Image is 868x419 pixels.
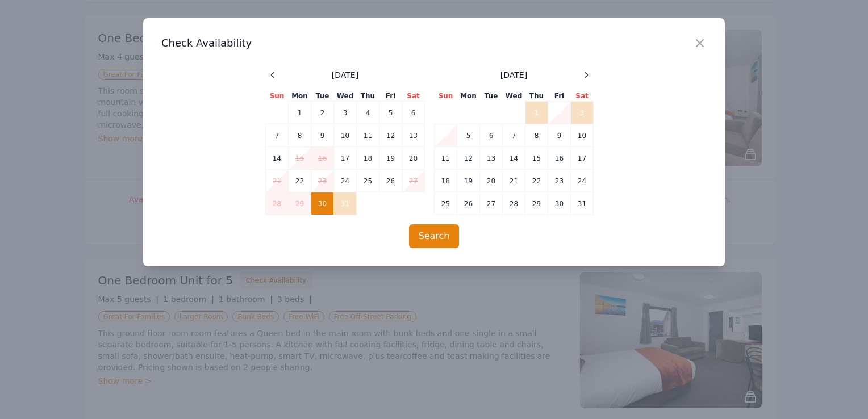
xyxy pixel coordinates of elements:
td: 16 [548,147,571,170]
td: 18 [435,170,457,192]
td: 31 [334,192,357,215]
td: 23 [311,170,334,192]
td: 15 [525,147,548,170]
td: 24 [334,170,357,192]
td: 30 [311,192,334,215]
td: 2 [548,102,571,124]
td: 7 [503,124,525,147]
th: Thu [525,91,548,102]
td: 27 [402,170,425,192]
td: 10 [334,124,357,147]
th: Wed [334,91,357,102]
td: 1 [525,102,548,124]
td: 31 [571,192,594,215]
td: 9 [548,124,571,147]
td: 22 [525,170,548,192]
th: Wed [503,91,525,102]
td: 8 [525,124,548,147]
td: 26 [379,170,402,192]
td: 21 [503,170,525,192]
th: Sat [402,91,425,102]
td: 2 [311,102,334,124]
th: Thu [357,91,379,102]
td: 3 [334,102,357,124]
td: 6 [480,124,503,147]
td: 23 [548,170,571,192]
td: 7 [266,124,289,147]
td: 14 [503,147,525,170]
td: 8 [289,124,311,147]
td: 13 [402,124,425,147]
td: 15 [289,147,311,170]
td: 21 [266,170,289,192]
td: 29 [289,192,311,215]
td: 12 [457,147,480,170]
td: 30 [548,192,571,215]
h3: Check Availability [161,36,707,50]
th: Tue [311,91,334,102]
td: 6 [402,102,425,124]
td: 20 [480,170,503,192]
th: Tue [480,91,503,102]
td: 11 [357,124,379,147]
th: Sun [266,91,289,102]
td: 4 [435,124,457,147]
td: 17 [571,147,594,170]
td: 28 [266,192,289,215]
span: [DATE] [332,69,358,81]
th: Mon [457,91,480,102]
span: [DATE] [500,69,527,81]
td: 3 [571,102,594,124]
td: 25 [357,170,379,192]
td: 1 [289,102,311,124]
th: Mon [289,91,311,102]
td: 19 [457,170,480,192]
td: 28 [503,192,525,215]
td: 29 [525,192,548,215]
td: 14 [266,147,289,170]
td: 12 [379,124,402,147]
td: 17 [334,147,357,170]
td: 5 [379,102,402,124]
td: 13 [480,147,503,170]
td: 20 [402,147,425,170]
td: 19 [379,147,402,170]
td: 24 [571,170,594,192]
td: 4 [357,102,379,124]
td: 11 [435,147,457,170]
td: 18 [357,147,379,170]
td: 26 [457,192,480,215]
td: 27 [480,192,503,215]
td: 25 [435,192,457,215]
button: Search [409,224,460,248]
td: 22 [289,170,311,192]
th: Sat [571,91,594,102]
th: Fri [548,91,571,102]
td: 9 [311,124,334,147]
th: Sun [435,91,457,102]
td: 16 [311,147,334,170]
td: 10 [571,124,594,147]
th: Fri [379,91,402,102]
td: 5 [457,124,480,147]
